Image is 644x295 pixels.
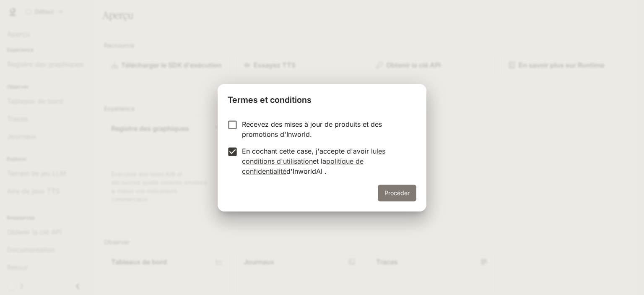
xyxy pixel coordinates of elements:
a: les conditions d'utilisation [242,147,385,165]
font: d'InworldAI . [286,167,327,175]
font: Procéder [384,189,410,196]
font: Termes et conditions [228,95,312,105]
a: politique de confidentialité [242,157,364,175]
button: Procéder [378,185,416,201]
font: En cochant cette case, j'accepte d'avoir lu [242,147,377,155]
font: et la [313,157,326,165]
font: Recevez des mises à jour de produits et des promotions d'Inworld. [242,120,382,138]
